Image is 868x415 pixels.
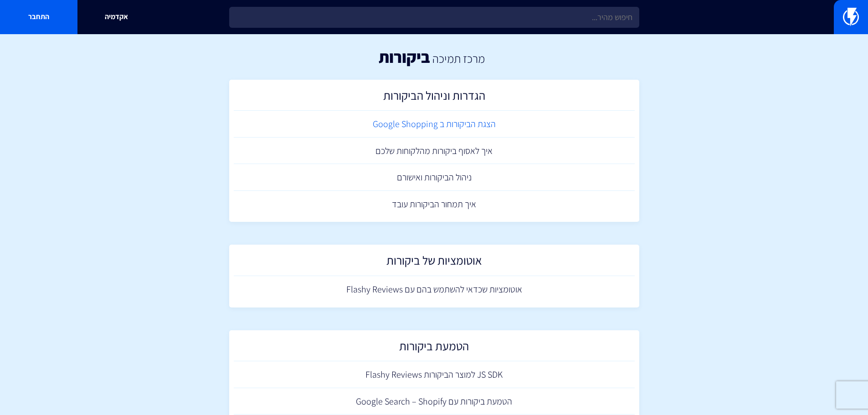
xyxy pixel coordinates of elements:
[234,335,635,362] a: הטמעת ביקורות
[238,89,630,107] h2: הגדרות וניהול הביקורות
[234,276,635,303] a: אוטומציות שכדאי להשתמש בהם עם Flashy Reviews
[234,138,635,164] a: איך לאסוף ביקורות מהלקוחות שלכם
[234,84,635,111] a: הגדרות וניהול הביקורות
[234,249,635,276] a: אוטומציות של ביקורות
[234,361,635,388] a: JS SDK למוצר הביקורות Flashy Reviews
[238,339,630,357] h2: הטמעת ביקורות
[234,191,635,218] a: איך תמחור הביקורות עובד
[238,254,630,272] h2: אוטומציות של ביקורות
[229,7,639,28] input: חיפוש מהיר...
[432,51,485,66] a: מרכז תמיכה
[379,48,430,66] h1: ביקורות
[234,388,635,415] a: הטמעת ביקורות עם Google Search – Shopify
[234,111,635,138] a: הצגת הביקורות ב Google Shopping
[234,164,635,191] a: ניהול הביקורות ואישורם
